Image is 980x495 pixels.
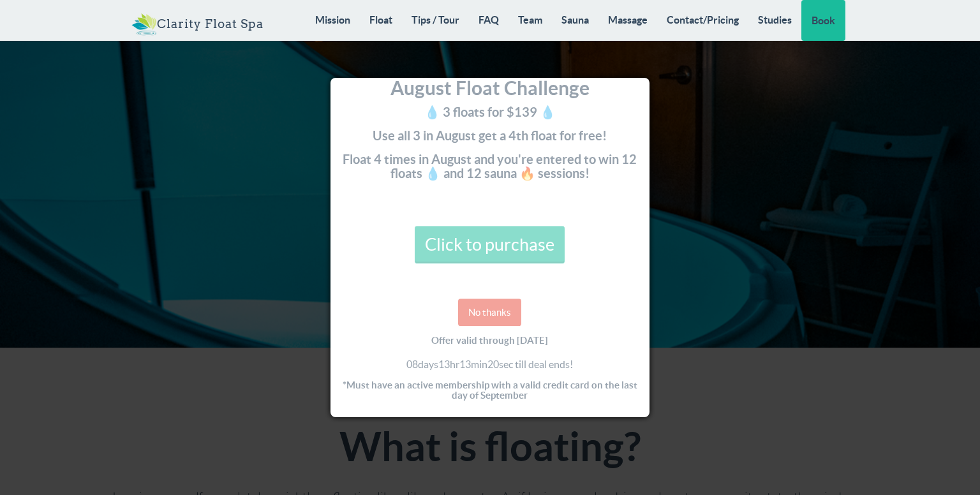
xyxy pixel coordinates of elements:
h4: 💧 3 floats for $139 💧 [340,112,640,126]
h5: *Must have an active membership with a valid credit card on the last day of September [340,387,640,408]
h5: Offer valid through [DATE] [340,342,640,353]
h4: Use all 3 in August get a 4th float for free! [340,135,640,149]
span: 13 [438,365,450,376]
h4: Float 4 times in August and you're entered to win 12 floats 💧 and 12 sauna 🔥 sessions! [340,159,640,187]
span: 08 [406,365,418,376]
span: 20 [487,365,499,376]
span: 13 [459,365,471,376]
h3: August Float Challenge [340,84,640,105]
a: Click to purchase [415,232,565,270]
span: days hr min sec till deal ends! [406,365,573,376]
a: No thanks [458,305,521,332]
